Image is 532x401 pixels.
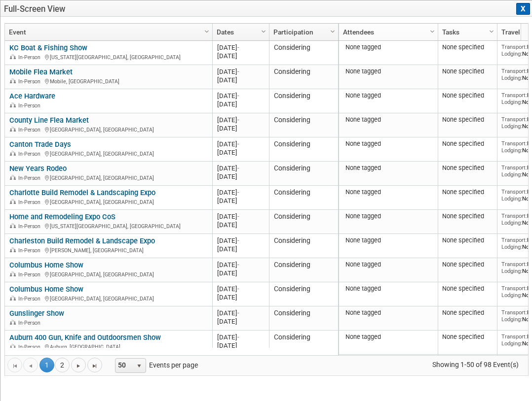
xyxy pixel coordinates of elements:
div: [DATE] [217,245,265,253]
div: None tagged [343,309,434,317]
div: [DATE] [217,172,265,181]
div: None specified [442,261,494,268]
span: Full-Screen View [4,4,529,14]
a: Column Settings [328,24,339,38]
a: Home and Remodeling Expo CoS [9,212,115,221]
div: [DATE] [217,212,265,221]
span: - [237,237,239,244]
span: Lodging: [501,99,522,105]
div: None tagged [343,236,434,244]
div: [DATE] [217,140,265,148]
div: [DATE] [217,341,265,350]
a: New Years Rodeo [9,164,67,173]
span: Transport: [501,164,527,171]
button: X [516,3,530,15]
img: In-Person Event [10,223,16,228]
span: Showing 1-50 of 98 Event(s) [423,358,528,371]
div: [GEOGRAPHIC_DATA], [GEOGRAPHIC_DATA] [9,198,208,206]
div: None tagged [343,261,434,268]
div: None tagged [343,164,434,172]
a: Column Settings [259,24,269,38]
div: None specified [442,92,494,100]
div: [DATE] [217,261,265,269]
span: Transport: [501,333,527,340]
td: Considering [269,41,338,65]
span: Events per page [103,358,208,372]
td: Considering [269,258,338,282]
span: Column Settings [428,28,436,35]
div: [DATE] [217,148,265,157]
div: [GEOGRAPHIC_DATA], [GEOGRAPHIC_DATA] [9,173,208,182]
img: In-Person Event [10,271,16,276]
div: None specified [442,188,494,196]
div: None specified [442,212,494,220]
a: Gunslinger Show [9,309,64,318]
div: [GEOGRAPHIC_DATA], [GEOGRAPHIC_DATA] [9,270,208,278]
div: None specified [442,285,494,293]
span: - [237,165,239,172]
div: [US_STATE][GEOGRAPHIC_DATA], [GEOGRAPHIC_DATA] [9,222,208,230]
div: [US_STATE][GEOGRAPHIC_DATA], [GEOGRAPHIC_DATA] [9,53,208,61]
a: Go to the next page [71,358,86,372]
span: Lodging: [501,147,522,154]
a: KC Boat & Fishing Show [9,43,87,52]
img: In-Person Event [10,296,16,301]
div: None specified [442,43,494,51]
span: select [135,362,143,370]
span: - [237,68,239,75]
div: [DATE] [217,221,265,229]
span: Transport: [501,212,527,219]
span: Transport: [501,188,527,195]
span: Go to the first page [11,362,19,370]
span: Transport: [501,285,527,292]
span: In-Person [18,175,43,181]
div: [DATE] [217,67,265,76]
div: None specified [442,309,494,317]
div: None specified [442,333,494,341]
div: [DATE] [217,92,265,100]
a: 2 [55,358,70,372]
a: County Line Flea Market [9,116,89,125]
a: Go to the first page [7,358,22,372]
span: - [237,261,239,268]
span: In-Person [18,247,43,254]
span: In-Person [18,223,43,230]
span: Go to the last page [91,362,99,370]
span: - [237,140,239,148]
a: Charlotte Build Remodel & Landscaping Expo [9,188,155,197]
div: [PERSON_NAME], [GEOGRAPHIC_DATA] [9,246,208,254]
img: In-Person Event [10,320,16,325]
div: None specified [442,67,494,75]
a: Ace Hardware [9,92,55,100]
img: In-Person Event [10,54,16,59]
div: None specified [442,164,494,172]
td: Considering [269,234,338,258]
td: Considering [269,282,338,306]
span: Lodging: [501,123,522,130]
a: Tasks [442,24,491,40]
div: [DATE] [217,293,265,301]
div: [DATE] [217,164,265,172]
td: Considering [269,65,338,89]
span: Go to the next page [75,362,82,370]
span: - [237,116,239,124]
a: Go to the last page [87,358,102,372]
a: Mobile Flea Market [9,67,73,76]
span: Transport: [501,140,527,147]
img: In-Person Event [10,127,16,132]
td: Considering [269,137,338,162]
div: Mobile, [GEOGRAPHIC_DATA] [9,77,208,85]
div: None tagged [343,285,434,293]
div: [DATE] [217,76,265,84]
span: Transport: [501,261,527,267]
span: - [237,334,239,341]
span: Transport: [501,309,527,316]
span: Transport: [501,92,527,99]
span: In-Person [18,296,43,302]
span: In-Person [18,54,43,61]
span: - [237,309,239,317]
div: Auburn, [GEOGRAPHIC_DATA] [9,342,208,351]
a: Auburn 400 Gun, Knife and Outdoorsmen Show [9,333,161,342]
img: In-Person Event [10,78,16,83]
span: Lodging: [501,74,522,81]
